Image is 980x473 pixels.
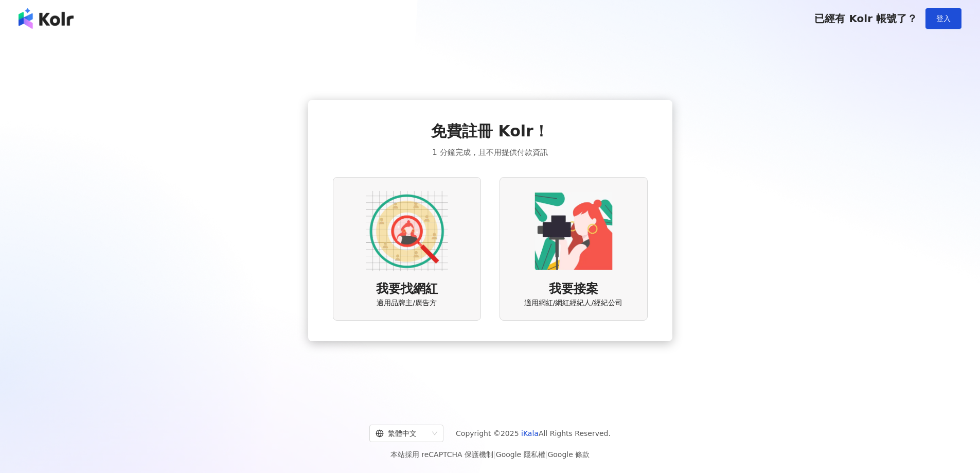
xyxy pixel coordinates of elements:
[521,429,539,437] a: iKala
[456,427,611,440] span: Copyright © 2025 All Rights Reserved.
[366,190,448,272] img: AD identity option
[432,146,547,159] span: 1 分鐘完成，且不用提供付款資訊
[545,450,548,459] span: |
[376,425,428,442] div: 繁體中文
[496,450,545,459] a: Google 隱私權
[814,12,917,25] span: 已經有 Kolr 帳號了？
[936,14,951,23] span: 登入
[390,448,590,461] span: 本站採用 reCAPTCHA 保護機制
[547,450,590,459] a: Google 條款
[532,190,615,272] img: KOL identity option
[549,281,598,298] span: 我要接案
[377,298,437,308] span: 適用品牌主/廣告方
[493,450,496,459] span: |
[925,8,961,29] button: 登入
[524,298,622,308] span: 適用網紅/網紅經紀人/經紀公司
[19,8,74,29] img: logo
[376,281,438,298] span: 我要找網紅
[431,120,549,142] span: 免費註冊 Kolr！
